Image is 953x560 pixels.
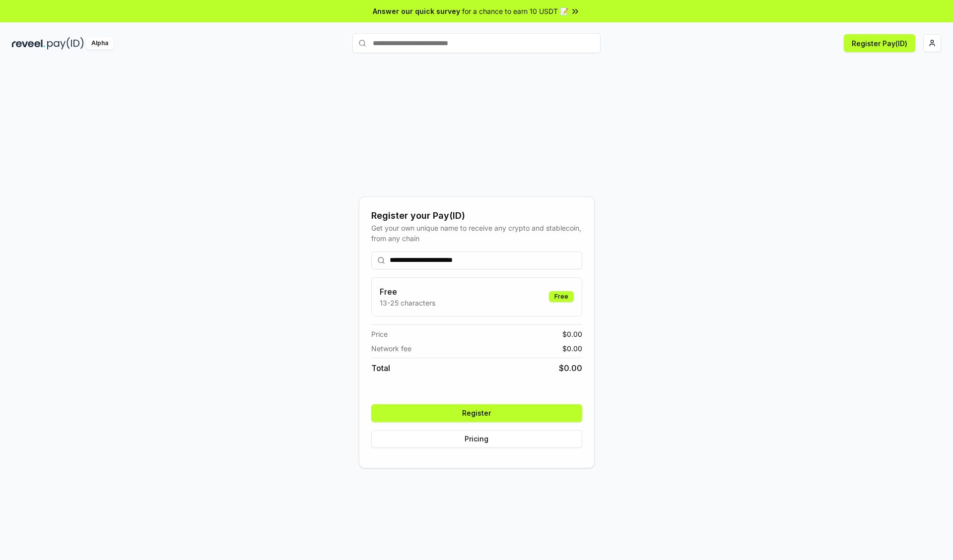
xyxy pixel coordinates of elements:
[380,298,435,308] p: 13-25 characters
[371,329,388,339] span: Price
[562,343,582,354] span: $ 0.00
[559,362,582,374] span: $ 0.00
[12,37,45,50] img: reveel_dark
[462,6,568,16] span: for a chance to earn 10 USDT 📝
[373,6,460,16] span: Answer our quick survey
[86,37,114,50] div: Alpha
[371,343,411,354] span: Network fee
[371,430,582,448] button: Pricing
[47,37,84,50] img: pay_id
[562,329,582,339] span: $ 0.00
[549,291,574,302] div: Free
[371,362,390,374] span: Total
[371,223,582,244] div: Get your own unique name to receive any crypto and stablecoin, from any chain
[371,209,582,223] div: Register your Pay(ID)
[371,404,582,422] button: Register
[380,286,435,298] h3: Free
[844,34,915,52] button: Register Pay(ID)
